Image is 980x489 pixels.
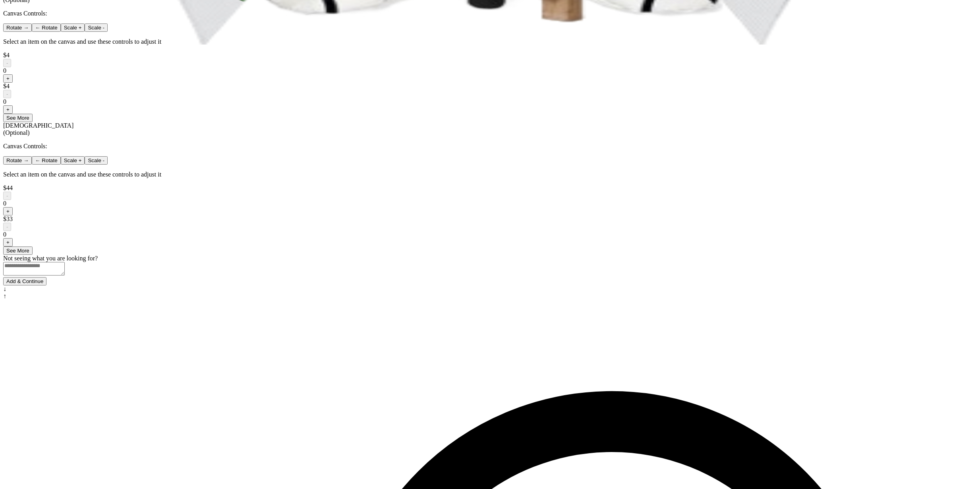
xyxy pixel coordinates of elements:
button: + [3,238,13,246]
div: (Optional) [3,129,977,136]
button: + [3,207,13,215]
button: - [3,90,11,98]
button: Add & Continue [3,277,46,285]
span: ↓ [3,285,6,292]
div: $44 [3,184,977,192]
button: - [3,223,11,231]
button: Scale - [85,156,107,165]
span: ↑ [3,293,6,299]
p: Select an item on the canvas and use these controls to adjust it [3,171,977,178]
div: 0 [3,231,977,238]
div: Not seeing what you are looking for? [3,255,977,262]
button: + [3,74,13,83]
div: $4 [3,83,977,90]
button: - [3,192,11,200]
button: See More [3,246,33,255]
button: See More [3,114,33,122]
div: 0 [3,200,977,207]
button: Rotate → [3,156,32,165]
div: 0 [3,67,977,74]
button: ← Rotate [32,156,60,165]
div: 0 [3,98,977,105]
button: + [3,105,13,114]
button: Scale + [61,156,85,165]
button: - [3,59,11,67]
div: $4 [3,52,977,59]
div: [DEMOGRAPHIC_DATA] [3,122,977,136]
div: $33 [3,215,977,223]
p: Canvas Controls: [3,143,977,150]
